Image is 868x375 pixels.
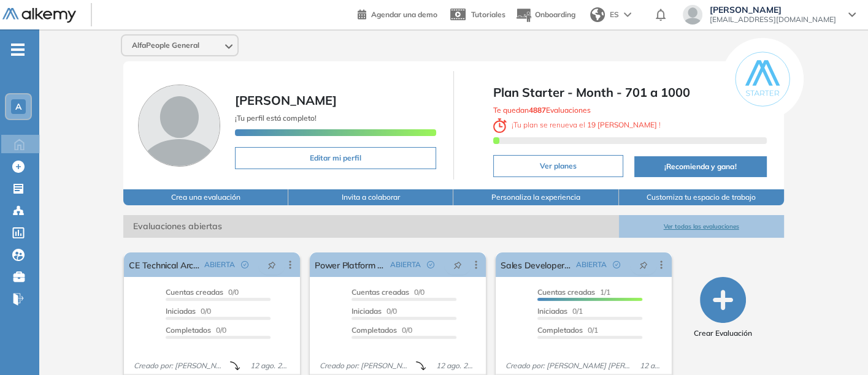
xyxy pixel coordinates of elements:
a: Sales Developer Representative [501,252,571,277]
span: Completados [351,325,397,335]
i: - [11,48,25,51]
span: pushpin [267,260,276,270]
span: Crear Evaluación [694,328,752,339]
span: Creado por: [PERSON_NAME] [315,360,416,371]
span: pushpin [639,260,648,270]
span: Tutoriales [471,10,505,19]
button: Editar mi perfil [235,147,436,169]
button: ¡Recomienda y gana! [634,156,767,177]
span: ES [610,9,619,20]
span: Iniciadas [166,306,196,316]
b: 4887 [529,105,546,115]
span: Cuentas creadas [166,287,223,297]
span: 0/0 [351,325,412,335]
span: ¡Tu perfil está completo! [235,113,317,123]
span: Completados [537,325,583,335]
span: ¡ Tu plan se renueva el ! [493,120,661,129]
span: Plan Starter - Month - 701 a 1000 [493,83,767,102]
button: Customiza tu espacio de trabajo [619,189,784,205]
span: ABIERTA [204,259,235,270]
a: CE Technical Architect - [GEOGRAPHIC_DATA] [129,252,199,277]
button: pushpin [258,255,285,275]
span: 0/0 [166,306,211,316]
span: 12 ago. 2025 [635,360,667,371]
b: 19 [PERSON_NAME] [585,120,659,129]
span: Creado por: [PERSON_NAME] [PERSON_NAME] Sichaca [PERSON_NAME] [501,360,635,371]
span: check-circle [241,261,248,268]
span: A [15,102,21,112]
a: Power Platform Developer - [GEOGRAPHIC_DATA] [315,252,385,277]
button: Crear Evaluación [694,277,752,339]
span: 12 ago. 2025 [245,360,295,371]
button: Crea una evaluación [123,189,288,205]
img: arrow [624,12,631,17]
button: Onboarding [515,2,575,28]
span: 0/1 [537,325,598,335]
span: Onboarding [535,10,575,19]
span: 0/0 [166,325,226,335]
span: ABIERTA [576,259,607,270]
span: 12 ago. 2025 [431,360,481,371]
button: Ver planes [493,155,623,177]
img: Foto de perfil [138,85,220,167]
span: pushpin [453,260,462,270]
img: world [590,7,605,22]
button: pushpin [444,255,471,275]
span: 0/1 [537,306,583,316]
span: 0/0 [351,287,424,297]
span: Creado por: [PERSON_NAME] [129,360,230,371]
span: ABIERTA [390,259,421,270]
span: Cuentas creadas [537,287,595,297]
span: [PERSON_NAME] [235,93,337,108]
span: Iniciadas [537,306,567,316]
span: [PERSON_NAME] [710,5,836,15]
a: Agendar una demo [358,6,437,21]
img: Logo [2,8,76,23]
span: Completados [166,325,211,335]
span: Iniciadas [351,306,382,316]
span: check-circle [427,261,434,268]
span: [EMAIL_ADDRESS][DOMAIN_NAME] [710,15,836,25]
span: 0/0 [351,306,397,316]
span: check-circle [613,261,620,268]
span: Agendar una demo [371,10,437,19]
span: 0/0 [166,287,239,297]
span: AlfaPeople General [132,40,199,50]
button: Ver todas las evaluaciones [619,215,784,238]
button: pushpin [630,255,657,275]
img: clock-svg [493,118,507,133]
span: Cuentas creadas [351,287,409,297]
span: Te quedan Evaluaciones [493,105,591,115]
button: Personaliza la experiencia [453,189,618,205]
button: Invita a colaborar [288,189,453,205]
span: Evaluaciones abiertas [123,215,618,238]
span: 1/1 [537,287,610,297]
